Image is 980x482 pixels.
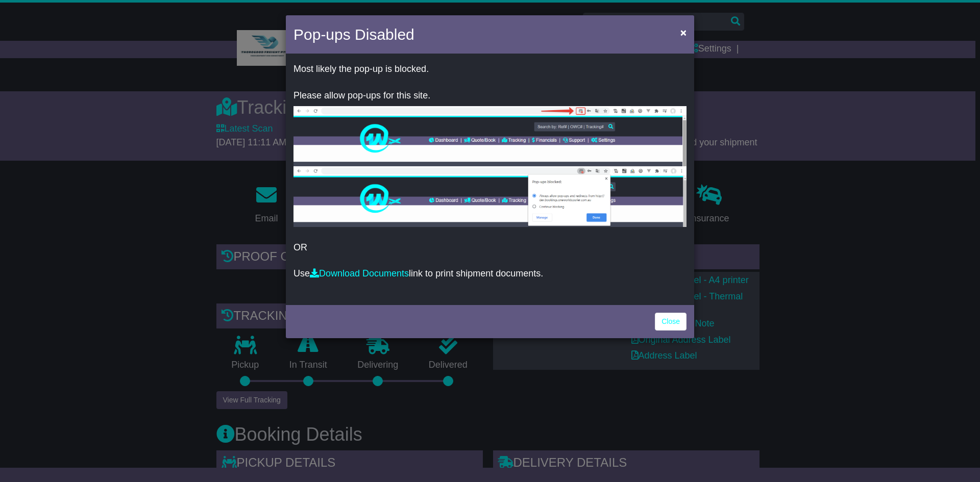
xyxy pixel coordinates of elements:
a: Download Documents [310,268,409,278]
p: Most likely the pop-up is blocked. [293,64,687,75]
span: × [680,27,687,38]
img: allow-popup-1.png [293,106,687,166]
button: Close [675,22,692,43]
a: Close [655,313,687,331]
h4: Pop-ups Disabled [293,23,414,46]
img: allow-popup-2.png [293,166,687,227]
div: OR [286,56,694,302]
p: Please allow pop-ups for this site. [293,90,687,102]
p: Use link to print shipment documents. [293,268,687,280]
